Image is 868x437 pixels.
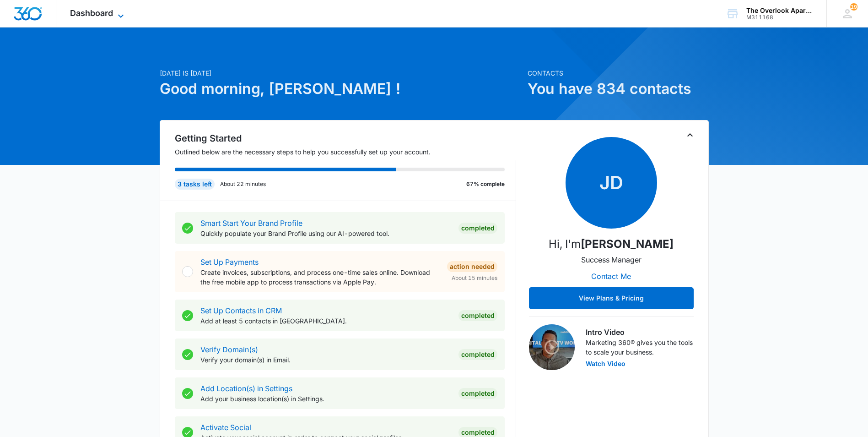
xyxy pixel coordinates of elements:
p: [DATE] is [DATE] [160,68,522,78]
strong: [PERSON_NAME] [581,237,674,251]
div: Completed [458,223,497,234]
button: Contact Me [582,265,640,287]
p: Outlined below are the necessary steps to help you successfully set up your account. [175,147,516,157]
span: JD [566,137,657,229]
p: 67% complete [466,180,505,188]
a: Verify Domain(s) [200,345,258,354]
div: account id [746,14,813,21]
div: Action Needed [447,261,497,272]
span: About 15 minutes [452,274,497,282]
div: Completed [458,349,497,360]
div: Completed [458,310,497,321]
h2: Getting Started [175,131,516,145]
p: About 22 minutes [220,180,266,188]
div: notifications count [850,3,857,11]
p: Add at least 5 contacts in [GEOGRAPHIC_DATA]. [200,316,451,326]
p: Create invoices, subscriptions, and process one-time sales online. Download the free mobile app t... [200,268,440,287]
img: Intro Video [529,324,575,370]
p: Success Manager [581,254,642,265]
button: Watch Video [586,361,625,367]
div: Completed [458,388,497,399]
span: Dashboard [70,8,113,18]
button: View Plans & Pricing [529,287,694,309]
a: Add Location(s) in Settings [200,384,292,393]
h1: You have 834 contacts [528,78,709,100]
p: Quickly populate your Brand Profile using our AI-powered tool. [200,229,451,238]
p: Add your business location(s) in Settings. [200,394,451,404]
h3: Intro Video [586,327,694,338]
h1: Good morning, [PERSON_NAME] ! [160,78,522,100]
a: Activate Social [200,423,251,432]
p: Marketing 360® gives you the tools to scale your business. [586,338,694,357]
a: Set Up Contacts in CRM [200,306,282,315]
div: account name [746,7,813,14]
a: Set Up Payments [200,257,259,267]
p: Contacts [528,68,709,78]
a: Smart Start Your Brand Profile [200,218,302,228]
span: 19 [850,3,857,11]
button: Toggle Collapse [685,130,695,141]
p: Verify your domain(s) in Email. [200,355,451,365]
div: 3 tasks left [175,179,215,190]
p: Hi, I'm [549,236,674,252]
